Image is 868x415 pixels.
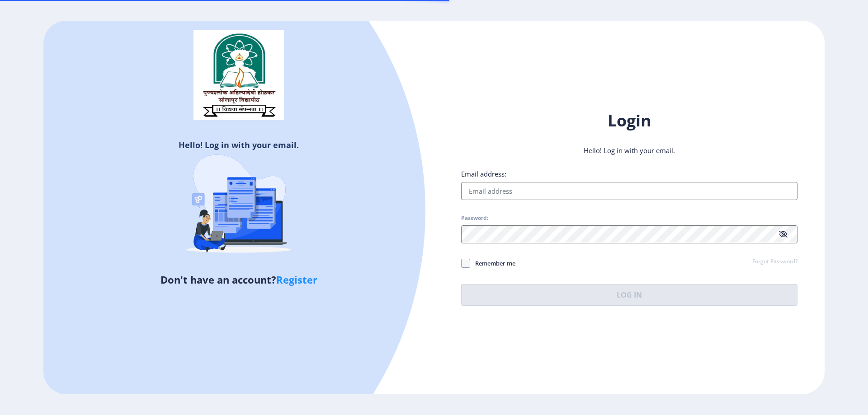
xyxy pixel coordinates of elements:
[160,137,318,272] img: Recruitment%20Agencies%20(%20verification).svg
[461,214,488,222] label: Password:
[470,258,515,269] span: Remember me
[461,110,797,131] h1: Login
[461,284,797,306] button: Log In
[276,273,317,286] a: Register
[461,146,797,155] p: Hello! Log in with your email.
[752,258,797,266] a: Forgot Password?
[461,169,506,178] label: Email address:
[461,182,797,200] input: Email address
[193,30,284,120] img: solapur_logo.png
[50,272,427,287] h5: Don't have an account?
